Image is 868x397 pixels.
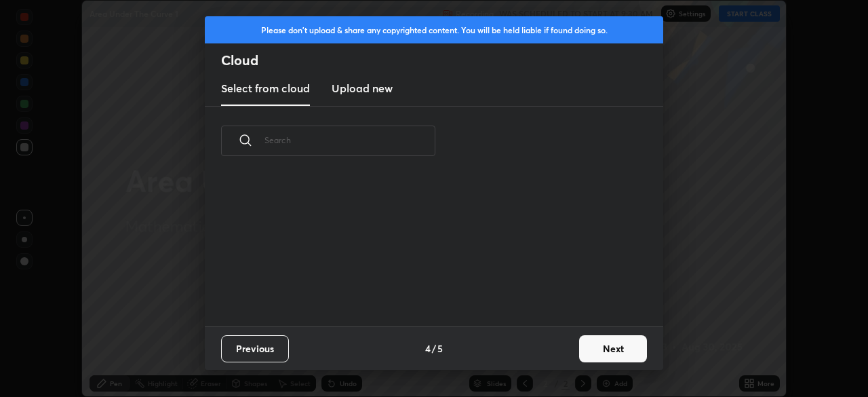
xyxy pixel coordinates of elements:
h4: / [432,341,436,356]
input: Search [264,111,435,169]
button: Next [579,335,647,362]
h3: Select from cloud [221,80,310,96]
h4: 4 [425,341,431,356]
div: Please don't upload & share any copyrighted content. You will be held liable if found doing so. [205,16,663,43]
h3: Upload new [332,80,393,96]
button: Previous [221,335,289,362]
h2: Cloud [221,52,663,69]
h4: 5 [437,341,443,356]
